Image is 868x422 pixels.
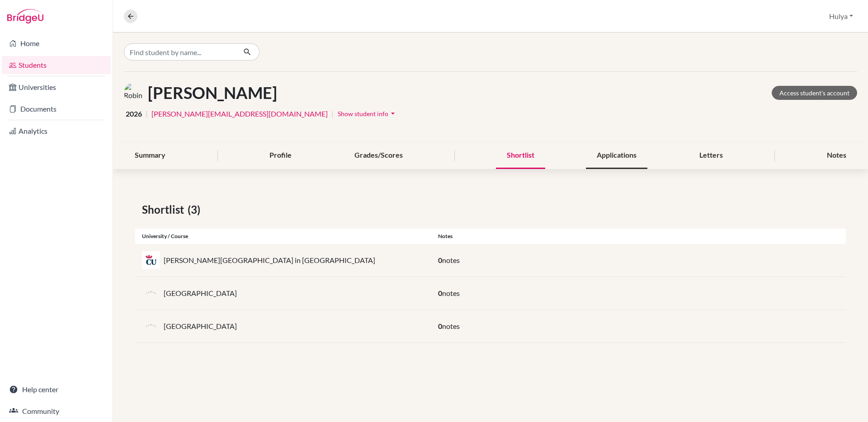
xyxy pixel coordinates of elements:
[442,322,460,330] span: notes
[496,142,545,169] div: Shortlist
[124,142,176,169] div: Summary
[438,289,442,297] span: 0
[2,122,111,140] a: Analytics
[338,110,388,117] span: Show student info
[344,142,414,169] div: Grades/Scores
[337,107,398,121] button: Show student infoarrow_drop_down
[164,321,237,332] p: [GEOGRAPHIC_DATA]
[164,288,237,299] p: [GEOGRAPHIC_DATA]
[2,34,111,52] a: Home
[148,83,277,103] h1: [PERSON_NAME]
[586,142,647,169] div: Applications
[135,232,431,240] div: University / Course
[142,317,160,335] img: default-university-logo-42dd438d0b49c2174d4c41c49dcd67eec2da6d16b3a2f6d5de70cc347232e317.png
[2,402,111,420] a: Community
[331,108,334,119] span: |
[442,289,460,297] span: notes
[142,284,160,302] img: default-university-logo-42dd438d0b49c2174d4c41c49dcd67eec2da6d16b3a2f6d5de70cc347232e317.png
[2,100,111,118] a: Documents
[2,56,111,74] a: Students
[825,8,857,25] button: Hulya
[151,108,328,119] a: [PERSON_NAME][EMAIL_ADDRESS][DOMAIN_NAME]
[2,78,111,96] a: Universities
[438,322,442,330] span: 0
[142,202,188,218] span: Shortlist
[388,109,397,118] i: arrow_drop_down
[142,251,160,269] img: cz_cun_1n0arxsf.jpeg
[438,256,442,264] span: 0
[772,86,857,100] a: Access student's account
[7,9,43,23] img: Bridge-U
[126,108,142,119] span: 2026
[146,108,148,119] span: |
[2,380,111,399] a: Help center
[442,256,460,264] span: notes
[124,43,236,61] input: Find student by name...
[124,83,144,103] img: Robin Murata's avatar
[431,232,846,240] div: Notes
[259,142,302,169] div: Profile
[689,142,734,169] div: Letters
[188,202,204,218] span: (3)
[816,142,857,169] div: Notes
[164,255,375,266] p: [PERSON_NAME][GEOGRAPHIC_DATA] in [GEOGRAPHIC_DATA]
